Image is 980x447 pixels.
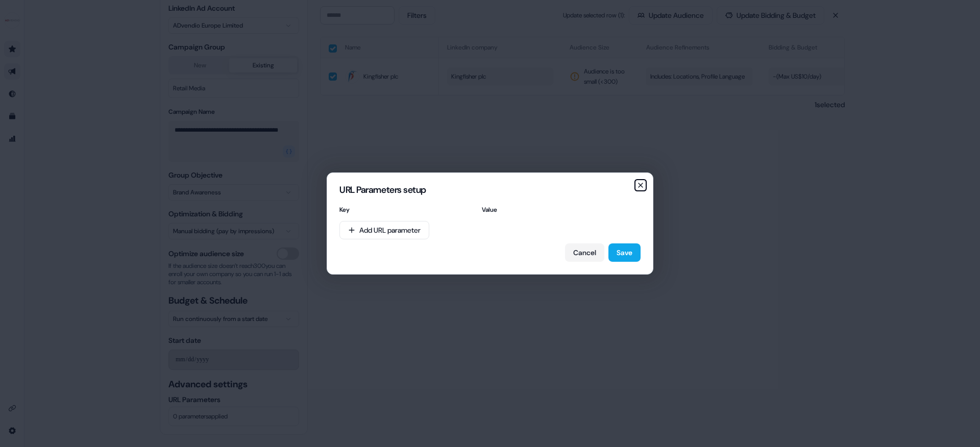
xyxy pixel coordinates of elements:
[339,203,480,217] div: Key
[608,243,641,262] button: Save
[565,243,604,262] button: Cancel
[339,185,641,194] h2: URL Parameters setup
[480,203,620,217] div: Value
[339,221,429,239] button: Add URL parameter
